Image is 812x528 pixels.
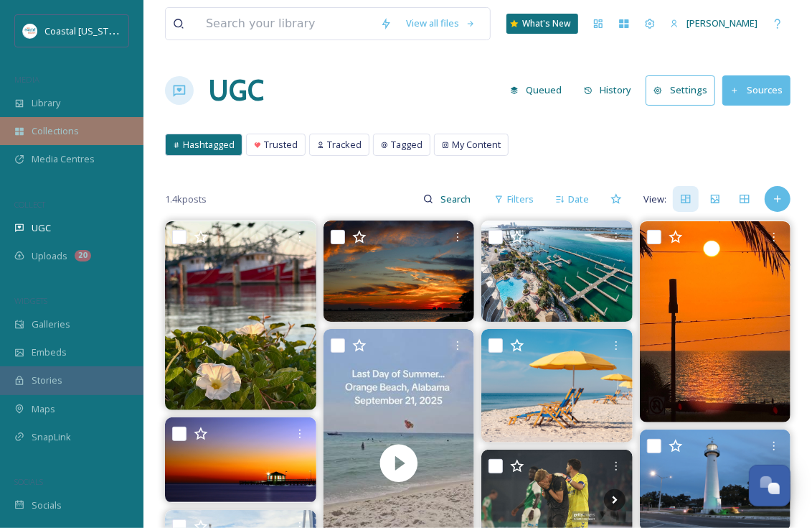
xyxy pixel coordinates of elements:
div: 20 [75,250,91,261]
span: Socials [32,499,62,512]
a: What's New [506,14,578,34]
a: History [577,76,646,104]
a: Queued [503,76,577,104]
span: Hashtagged [183,138,235,152]
span: Filters [507,193,534,206]
span: 1.4k posts [165,193,207,206]
span: UGC [32,221,51,235]
span: View: [643,193,666,206]
span: Coastal [US_STATE] [44,24,127,37]
a: View all files [399,9,483,37]
img: #gulfport sunset [324,221,475,321]
span: Embeds [32,346,67,359]
span: Stories [32,374,62,387]
button: Settings [646,75,715,105]
span: MEDIA [14,74,39,85]
span: SOCIALS [14,476,43,487]
span: Maps [32,402,55,416]
span: Uploads [32,249,67,263]
span: WIDGETS [14,295,47,306]
span: Galleries [32,318,70,331]
span: Tagged [391,138,422,152]
a: [PERSON_NAME] [663,9,765,37]
input: Search [433,185,480,213]
input: Search your library [199,8,373,40]
button: Open Chat [749,465,790,506]
span: Collections [32,124,79,138]
span: COLLECT [14,199,45,210]
img: Curious about what your beach chair rental includes? We can guarantee comfortable reclining chair... [481,329,633,443]
button: Queued [503,76,570,104]
span: Date [568,193,589,206]
img: ~ Mississippi Monday in Biloxi ~ #mississippi #onlyinmississippi #msgulfcoast #biloximississippi ... [165,221,316,410]
span: Media Centres [32,152,95,166]
img: The Marina is looking bay-utiful! Let’s go for a walk on the docks. 🐟🌊🏝️⛵️ … #staycaribe #resort ... [481,221,633,321]
img: download%20%281%29.jpeg [23,24,37,38]
button: History [577,76,639,104]
span: Library [32,96,60,110]
span: My Content [452,138,501,152]
span: Tracked [327,138,362,152]
img: #goldenhours #goldenhourphotography #sunset #gulf #gulfcoast [640,221,791,422]
a: Settings [646,75,722,105]
span: SnapLink [32,430,71,444]
span: [PERSON_NAME] [686,17,757,29]
span: Trusted [264,138,298,152]
img: Biloxi Pier #biloxi #mississippi #gulfport #biloximississippi #oceansprings #oceanspringsms #gulf... [165,417,316,502]
button: Sources [722,75,790,105]
a: UGC [208,69,264,112]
